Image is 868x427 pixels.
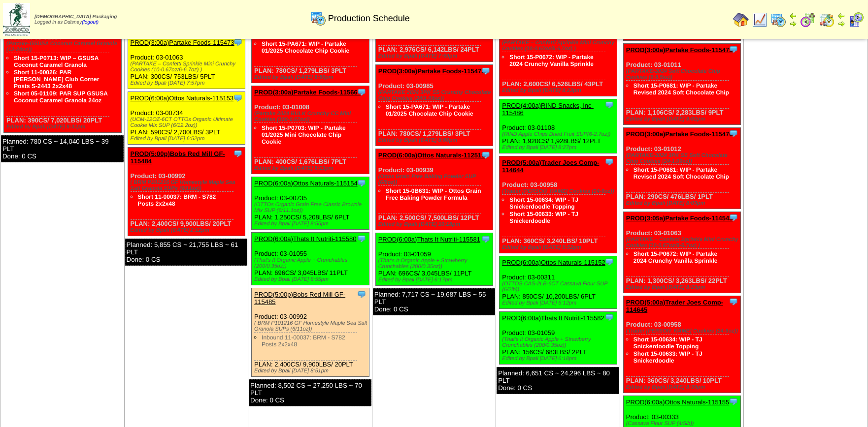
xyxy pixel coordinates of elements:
[373,288,496,315] div: Planned: 7,717 CS ~ 19,687 LBS ~ 55 PLT Done: 0 CS
[378,67,485,75] a: PROD(3:00a)Partake Foods-115472
[378,236,480,243] a: PROD(6:00a)Thats It Nutriti-115581
[626,200,741,206] div: Edited by Bpali [DATE] 8:03pm
[502,88,617,93] div: Edited by Bpali [DATE] 8:23pm
[502,244,617,250] div: Edited by Bpali [DATE] 5:52pm
[252,86,369,174] div: Product: 03-01008 PLAN: 400CS / 1,676LBS / 7PLT
[254,235,356,243] a: PROD(6:00a)Thats It Nutriti-115580
[254,276,369,282] div: Edited by Bpali [DATE] 8:55pm
[481,234,491,244] img: Tooltip
[254,89,361,96] a: PROD(3:00a)Partake Foods-115667
[481,150,491,160] img: Tooltip
[502,259,605,266] a: PROD(6:00a)Ottos Naturals-115152
[626,68,741,80] div: (PARTAKE-2024 Soft Chocolate Chip Cookies (6-5.5oz))
[138,193,216,207] a: Short 11-00037: BRM - S782 Posts 2x2x48
[509,211,578,224] a: Short 15-00633: WIP - TJ Snickerdoodle
[502,281,617,293] div: (OTTOS CAS-2LB-6CT Cassava Flour SUP (6/2lb))
[502,159,599,174] a: PROD(5:00a)Trader Joes Comp-114644
[502,314,604,322] a: PROD(6:00a)Thats It Nutriti-115582
[502,300,617,306] div: Edited by Bpali [DATE] 6:12pm
[34,14,117,20] span: [DEMOGRAPHIC_DATA] Packaging
[729,213,738,222] img: Tooltip
[626,398,730,406] a: PROD(6:00a)Ottos Naturals-115155
[252,177,369,230] div: Product: 03-00735 PLAN: 1,250CS / 5,208LBS / 6PLT
[729,128,738,138] img: Tooltip
[500,99,617,153] div: Product: 03-01108 PLAN: 1,920CS / 1,928LBS / 12PLT
[378,258,493,270] div: (That's It Organic Apple + Strawberry Crunchables (200/0.35oz))
[375,65,493,146] div: Product: 03-00985 PLAN: 780CS / 1,279LBS / 3PLT
[500,256,617,308] div: Product: 03-00311 PLAN: 850CS / 10,200LBS / 6PLT
[249,379,371,406] div: Planned: 8,502 CS ~ 27,250 LBS ~ 70 PLT Done: 0 CS
[378,221,493,227] div: Edited by Bpali [DATE] 10:18pm
[254,221,369,227] div: Edited by Bpali [DATE] 8:55pm
[262,334,345,348] a: Inbound 11-00037: BRM - S782 Posts 2x2x48
[509,54,594,67] a: Short 15-P0672: WIP - Partake 2024 Crunchy Vanilla Sprinkle
[262,124,346,145] a: Short 15-P0703: WIP - Partake 01/2025 Mini Chocolate Chip Cookie
[502,145,617,151] div: Edited by Bpali [DATE] 8:27pm
[626,46,733,54] a: PROD(3:00a)Partake Foods-115475
[254,202,369,213] div: (OTTOs Organic Grain Free Classic Brownie Mix SUP (6/11.1oz))
[604,100,614,110] img: Tooltip
[623,212,741,293] div: Product: 03-01063 PLAN: 1,300CS / 3,263LBS / 22PLT
[770,12,786,28] img: calendarprod.gif
[509,196,578,210] a: Short 15-00634: WIP - TJ Snickerdoodle Topping
[14,90,108,104] a: Short 05-01109: PAR SUP GSUSA Coconut Caramel Granola 24oz
[604,312,614,322] img: Tooltip
[634,250,718,264] a: Short 15-P0672: WIP - Partake 2024 Crunchy Vanilla Sprinkle
[378,174,493,185] div: (Ottos Grain Free Baking Powder SUP (6/8oz))
[378,53,493,59] div: Edited by Bpali [DATE] 7:59pm
[626,299,723,313] a: PROD(5:00a)Trader Joes Comp-114645
[254,165,369,171] div: Edited by Bpali [DATE] 5:13pm
[131,80,245,86] div: Edited by Bpali [DATE] 7:57pm
[623,127,741,209] div: Product: 03-01012 PLAN: 290CS / 476LBS / 1PLT
[375,149,493,230] div: Product: 03-00939 PLAN: 2,500CS / 7,500LBS / 12PLT
[729,396,738,406] img: Tooltip
[789,20,797,28] img: arrowright.gif
[800,12,816,28] img: calendarblend.gif
[131,136,245,142] div: Edited by Bpali [DATE] 6:52pm
[131,61,245,73] div: (PARTAKE – Confetti Sprinkle Mini Crunchy Cookies (10-0.67oz/6-6.7oz) )
[6,41,121,53] div: (Partake-GSUSA Coconut Caramel Granola (12-24oz))
[752,12,768,28] img: line_graph.gif
[626,237,741,248] div: (PARTAKE – Confetti Sprinkle Mini Crunchy Cookies (10-0.67oz/6-6.7oz) )
[233,93,243,103] img: Tooltip
[386,187,481,201] a: Short 15-0B631: WIP - Ottos Grain Free Baking Powder Formula
[3,3,30,36] img: zoroco-logo-small.webp
[481,66,491,76] img: Tooltip
[500,156,617,253] div: Product: 03-00958 PLAN: 360CS / 3,240LBS / 10PLT
[626,214,733,222] a: PROD(3:05a)Partake Foods-114543
[837,12,845,20] img: arrowleft.gif
[254,74,369,80] div: Edited by Bpali [DATE] 8:56pm
[502,40,617,52] div: (PARTAKE – Confetti Sprinkle Mini Crunchy Cookies (10-0.67oz/6-6.7oz) )
[378,137,493,143] div: Edited by Bpali [DATE] 8:00pm
[500,15,617,96] div: Product: 03-01063 PLAN: 2,600CS / 6,526LBS / 43PLT
[729,44,738,54] img: Tooltip
[357,234,367,244] img: Tooltip
[626,421,741,427] div: (Cassava Flour SUP (4/5lb))
[604,257,614,267] img: Tooltip
[131,180,245,191] div: ( BRM P101216 GF Homestyle Maple Sea Salt Granola SUPs (6/11oz))
[14,69,99,90] a: Short 11-00026: PAR [PERSON_NAME] Club Corner Posts S-2443 2x2x48
[254,368,369,374] div: Edited by Bpali [DATE] 8:51pm
[497,367,619,394] div: Planned: 6,651 CS ~ 24,296 LBS ~ 80 PLT Done: 0 CS
[502,188,617,194] div: (Trader [PERSON_NAME] Cookies (24-6oz))
[500,311,617,364] div: Product: 03-01059 PLAN: 156CS / 683LBS / 2PLT
[6,124,121,130] div: Edited by Bpali [DATE] 8:31pm
[1,135,124,162] div: Planned: 780 CS ~ 14,040 LBS ~ 39 PLT Done: 0 CS
[4,16,122,133] div: Product: 03-01094 PLAN: 390CS / 7,020LBS / 20PLT
[604,157,614,167] img: Tooltip
[128,148,245,236] div: Product: 03-00992 PLAN: 2,400CS / 9,900LBS / 20PLT
[254,320,369,332] div: ( BRM P101216 GF Homestyle Maple Sea Salt Granola SUPs (6/11oz))
[131,150,225,165] a: PROD(5:00p)Bobs Red Mill GF-115484
[252,233,369,285] div: Product: 03-01055 PLAN: 696CS / 3,045LBS / 11PLT
[634,336,702,350] a: Short 15-00634: WIP - TJ Snickerdoodle Topping
[34,14,117,25] span: Logged in as Ddisney
[125,239,248,266] div: Planned: 5,855 CS ~ 21,755 LBS ~ 61 PLT Done: 0 CS
[131,94,234,102] a: PROD(6:00a)Ottos Naturals-115153
[310,10,326,26] img: calendarprod.gif
[128,36,245,89] div: Product: 03-01063 PLAN: 300CS / 753LBS / 5PLT
[626,328,741,334] div: (Trader [PERSON_NAME] Cookies (24-6oz))
[837,20,845,28] img: arrowright.gif
[386,103,473,117] a: Short 15-PA671: WIP - Partake 01/2025 Chocolate Chip Cookie
[626,130,733,138] a: PROD(3:00a)Partake Foods-115476
[131,227,245,233] div: Edited by Bpali [DATE] 2:12pm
